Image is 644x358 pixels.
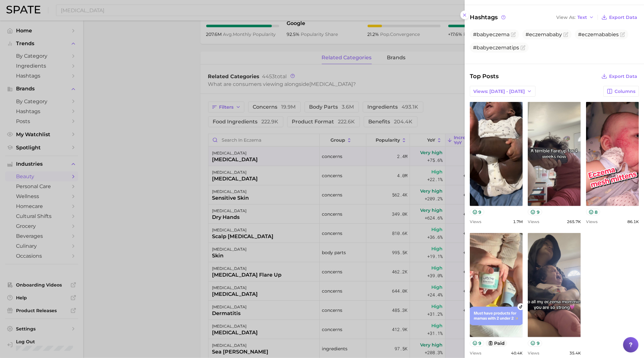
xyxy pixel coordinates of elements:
[470,13,507,22] span: Hashtags
[578,31,619,37] span: #eczemababies
[600,13,639,22] button: Export Data
[473,45,519,51] span: #babyeczematips
[609,74,637,79] span: Export Data
[513,219,523,224] span: 1.7m
[603,86,639,97] button: Columns
[473,89,525,94] span: Views: [DATE] - [DATE]
[520,45,526,50] button: Flag as miscategorized or irrelevant
[473,31,509,37] span: #babyeczema
[528,351,539,355] span: Views
[577,16,587,19] span: Text
[586,219,598,224] span: Views
[556,16,575,19] span: View As
[511,351,523,355] span: 40.4k
[528,219,539,224] span: Views
[526,31,562,37] span: #eczemababy
[528,340,542,347] button: 9
[485,340,508,347] button: paid
[511,32,516,37] button: Flag as miscategorized or irrelevant
[627,219,639,224] span: 86.1k
[528,209,542,215] button: 9
[470,209,484,215] button: 9
[620,32,625,37] button: Flag as miscategorized or irrelevant
[470,351,481,355] span: Views
[569,351,581,355] span: 35.4k
[609,15,637,20] span: Export Data
[555,13,596,21] button: View AsText
[586,209,600,215] button: 8
[470,86,535,97] button: Views: [DATE] - [DATE]
[470,340,484,347] button: 9
[615,89,635,94] span: Columns
[470,219,481,224] span: Views
[470,72,499,81] span: Top Posts
[567,219,581,224] span: 265.7k
[563,32,568,37] button: Flag as miscategorized or irrelevant
[600,72,639,81] button: Export Data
